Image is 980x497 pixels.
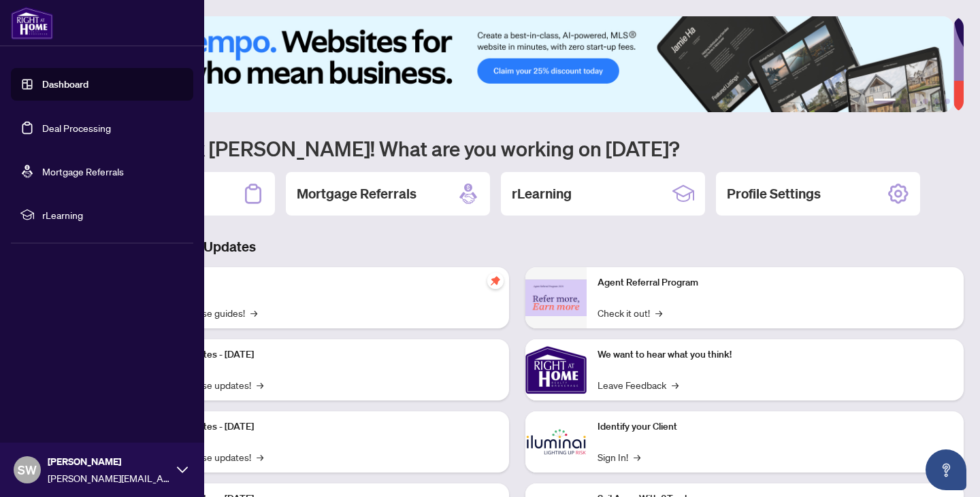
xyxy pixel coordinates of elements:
[250,305,257,320] span: →
[926,449,966,490] button: Open asap
[42,122,111,134] a: Deal Processing
[923,99,928,104] button: 4
[672,377,679,392] span: →
[257,449,263,464] span: →
[598,377,679,392] a: Leave Feedback→
[48,454,170,469] span: [PERSON_NAME]
[42,207,184,222] span: rLearning
[598,419,953,434] p: Identify your Client
[598,449,640,464] a: Sign In!→
[525,339,587,400] img: We want to hear what you think!
[71,237,964,256] h3: Brokerage & Industry Updates
[598,275,953,290] p: Agent Referral Program
[512,184,572,203] h2: rLearning
[598,305,662,320] a: Check it out!→
[901,99,906,104] button: 2
[655,305,662,320] span: →
[143,347,498,362] p: Platform Updates - [DATE]
[11,7,53,39] img: logo
[634,449,640,464] span: →
[934,99,939,104] button: 5
[727,184,821,203] h2: Profile Settings
[487,273,504,289] span: pushpin
[18,460,37,479] span: SW
[297,184,416,203] h2: Mortgage Referrals
[945,99,950,104] button: 6
[525,279,587,317] img: Agent Referral Program
[598,347,953,362] p: We want to hear what you think!
[912,99,917,104] button: 3
[71,135,964,161] h1: Welcome back [PERSON_NAME]! What are you working on [DATE]?
[143,275,498,290] p: Self-Help
[42,165,124,177] a: Mortgage Referrals
[257,377,263,392] span: →
[71,16,953,112] img: Slide 0
[42,78,88,90] a: Dashboard
[525,411,587,473] img: Identify your Client
[143,419,498,434] p: Platform Updates - [DATE]
[48,470,170,485] span: [PERSON_NAME][EMAIL_ADDRESS][DOMAIN_NAME]
[874,99,896,104] button: 1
